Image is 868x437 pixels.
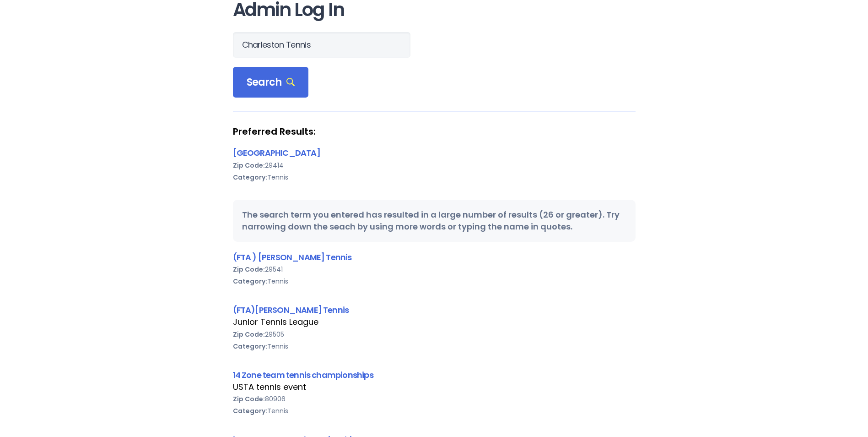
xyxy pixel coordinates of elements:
[233,147,320,158] a: [GEOGRAPHIC_DATA]
[247,76,295,89] span: Search
[233,277,267,286] b: Category:
[233,304,636,316] div: (FTA)[PERSON_NAME] Tennis
[233,340,636,352] div: Tennis
[233,200,636,242] div: The search term you entered has resulted in a large number of results (26 or greater). Try narrow...
[233,161,265,170] b: Zip Code:
[233,330,265,339] b: Zip Code:
[233,171,636,183] div: Tennis
[233,275,636,287] div: Tennis
[233,126,636,137] strong: Preferred Results:
[233,394,265,404] b: Zip Code:
[233,173,267,182] b: Category:
[233,159,636,171] div: 29414
[233,32,410,58] input: Search Orgs…
[233,405,636,417] div: Tennis
[233,328,636,340] div: 29505
[233,369,636,381] div: 14 Zone team tennis championships
[233,369,373,381] a: 14 Zone team tennis championships
[233,265,265,274] b: Zip Code:
[233,316,636,328] div: Junior Tennis League
[233,147,636,159] div: [GEOGRAPHIC_DATA]
[233,67,309,98] div: Search
[233,251,352,263] a: (FTA ) [PERSON_NAME] Tennis
[233,393,636,405] div: 80906
[233,342,267,351] b: Category:
[233,304,349,316] a: (FTA)[PERSON_NAME] Tennis
[233,406,267,415] b: Category:
[233,251,636,263] div: (FTA ) [PERSON_NAME] Tennis
[233,381,636,393] div: USTA tennis event
[233,263,636,275] div: 29541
